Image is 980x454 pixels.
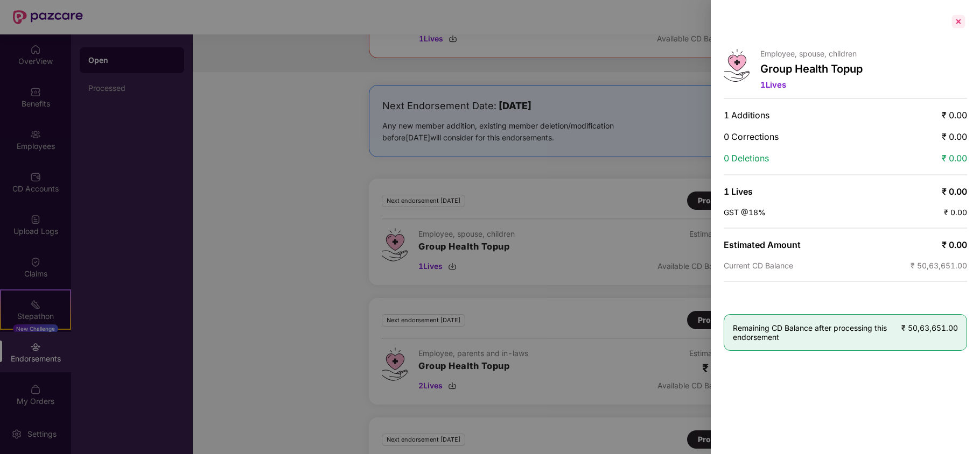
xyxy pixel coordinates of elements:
[942,110,967,120] span: ₹ 0.00
[760,62,863,75] p: Group Health Topup
[724,110,769,120] span: 1 Additions
[724,239,801,250] span: Estimated Amount
[724,153,769,164] span: 0 Deletions
[942,131,967,142] span: ₹ 0.00
[944,208,967,217] span: ₹ 0.00
[724,49,750,82] img: svg+xml;base64,PHN2ZyB4bWxucz0iaHR0cDovL3d3dy53My5vcmcvMjAwMC9zdmciIHdpZHRoPSI0Ny43MTQiIGhlaWdodD...
[733,323,901,342] span: Remaining CD Balance after processing this endorsement
[760,49,863,58] p: Employee, spouse, children
[724,261,793,270] span: Current CD Balance
[760,80,786,90] span: 1 Lives
[901,323,958,332] span: ₹ 50,63,651.00
[942,153,967,164] span: ₹ 0.00
[942,239,967,250] span: ₹ 0.00
[724,186,753,197] span: 1 Lives
[724,131,779,142] span: 0 Corrections
[911,261,967,270] span: ₹ 50,63,651.00
[942,186,967,197] span: ₹ 0.00
[724,208,766,217] span: GST @18%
